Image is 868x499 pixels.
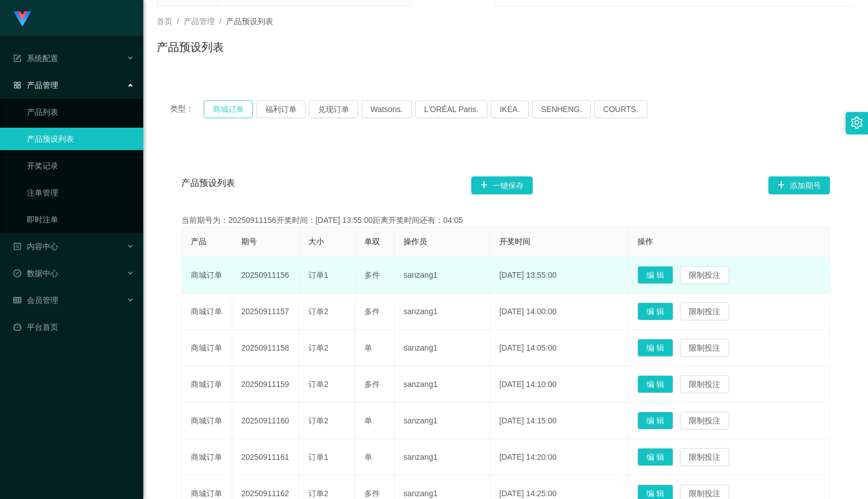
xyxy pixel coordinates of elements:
td: [DATE] 14:20:00 [490,439,628,475]
td: 20250911156 [232,257,299,293]
span: 期号 [241,237,257,246]
button: 编 辑 [637,448,673,466]
td: 商城订单 [182,403,232,439]
a: 开奖记录 [27,155,134,177]
i: 图标: setting [851,116,863,129]
span: 订单1 [308,271,329,279]
td: 商城订单 [182,330,232,366]
button: 编 辑 [637,339,673,357]
span: 单 [364,343,372,352]
span: 产品预设列表 [181,176,235,194]
span: 多件 [364,271,380,279]
td: 20250911161 [232,439,299,475]
span: 产品预设列表 [226,17,273,26]
span: 单双 [364,237,380,246]
button: 限制投注 [680,375,729,393]
span: 首页 [157,17,172,26]
td: [DATE] 13:55:00 [490,257,628,293]
i: 图标: profile [13,242,21,250]
td: sanzang1 [395,366,490,403]
span: 多件 [364,489,380,498]
span: 单 [364,416,372,425]
i: 图标: check-circle-o [13,269,21,277]
button: 商城订单 [204,100,253,118]
span: 订单2 [308,307,329,316]
span: 多件 [364,307,380,316]
button: 编 辑 [637,266,673,284]
span: 产品 [191,237,207,246]
td: sanzang1 [395,257,490,293]
h1: 产品预设列表 [157,39,224,55]
button: 限制投注 [680,339,729,357]
td: 20250911160 [232,403,299,439]
i: 图标: table [13,296,21,304]
span: 开奖时间 [499,237,531,246]
td: 商城订单 [182,439,232,475]
td: [DATE] 14:10:00 [490,366,628,403]
a: 注单管理 [27,181,134,204]
td: sanzang1 [395,330,490,366]
td: 商城订单 [182,366,232,403]
button: 福利订单 [256,100,306,118]
td: sanzang1 [395,293,490,330]
td: 商城订单 [182,293,232,330]
td: 商城订单 [182,257,232,293]
button: 限制投注 [680,448,729,466]
span: 内容中心 [13,242,58,251]
span: 单 [364,453,372,461]
button: 图标: plus一键保存 [471,176,533,194]
a: 产品列表 [27,101,134,123]
td: [DATE] 14:15:00 [490,403,628,439]
button: 限制投注 [680,302,729,320]
button: 图标: plus添加期号 [768,176,830,194]
span: 会员管理 [13,296,58,305]
img: logo.9652507e.png [13,11,31,27]
button: 兑现订单 [309,100,358,118]
span: 多件 [364,380,380,389]
span: 订单2 [308,380,329,389]
td: 20250911159 [232,366,299,403]
span: 大小 [308,237,324,246]
i: 图标: appstore-o [13,81,21,89]
span: / [177,17,179,26]
span: 订单2 [308,416,329,425]
span: 操作 [637,237,653,246]
span: 订单2 [308,343,329,352]
button: 编 辑 [637,302,673,320]
a: 产品预设列表 [27,128,134,150]
span: / [219,17,222,26]
span: 数据中心 [13,269,58,278]
span: 系统配置 [13,54,58,63]
span: 订单1 [308,453,329,461]
button: L'ORÉAL Paris. [415,100,487,118]
button: 限制投注 [680,412,729,430]
td: 20250911158 [232,330,299,366]
button: SENHENG. [532,100,591,118]
button: 限制投注 [680,266,729,284]
button: COURTS. [594,100,648,118]
td: sanzang1 [395,439,490,475]
span: 产品管理 [13,81,58,90]
div: 当前期号为：20250911156开奖时间：[DATE] 13:55:00距离开奖时间还有：04:05 [181,214,830,226]
a: 即时注单 [27,208,134,231]
td: 20250911157 [232,293,299,330]
span: 类型： [170,100,204,118]
span: 订单2 [308,489,329,498]
td: [DATE] 14:00:00 [490,293,628,330]
button: 编 辑 [637,412,673,430]
td: sanzang1 [395,403,490,439]
td: [DATE] 14:05:00 [490,330,628,366]
i: 图标: form [13,54,21,62]
a: 图标: dashboard平台首页 [13,316,134,338]
span: 操作员 [403,237,427,246]
span: 产品管理 [184,17,215,26]
button: Watsons. [362,100,412,118]
button: 编 辑 [637,375,673,393]
button: IKEA. [491,100,529,118]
